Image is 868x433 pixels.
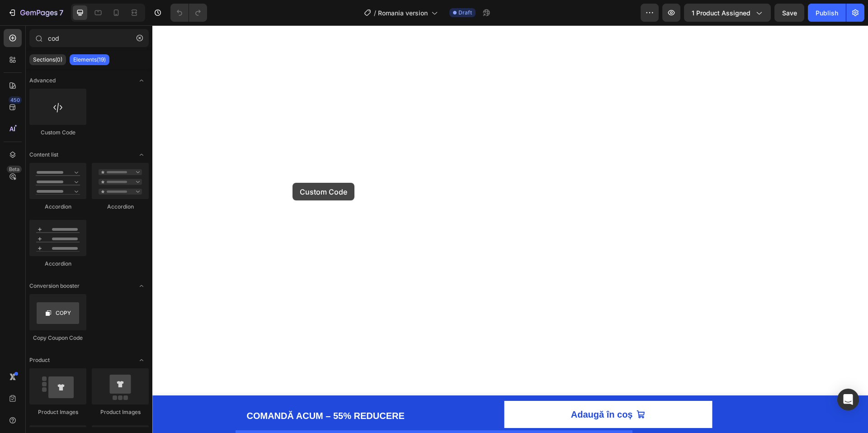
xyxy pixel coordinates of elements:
[29,282,80,290] span: Conversion booster
[684,4,771,22] button: 1 product assigned
[458,9,472,17] span: Draft
[352,376,560,403] button: Adaugă în coș&nbsp;
[33,56,62,63] p: Sections(0)
[29,76,56,85] span: Advanced
[374,8,376,18] span: /
[134,148,149,162] span: Toggle open
[29,151,58,159] span: Content list
[134,73,149,88] span: Toggle open
[774,4,804,22] button: Save
[419,381,481,397] div: Adaugă în coș
[92,203,149,211] div: Accordion
[7,166,22,173] div: Beta
[59,7,63,18] p: 7
[782,9,797,17] span: Save
[808,4,846,22] button: Publish
[29,203,86,211] div: Accordion
[29,29,149,47] input: Search Sections & Elements
[378,8,428,18] span: Romania version
[837,389,859,410] div: Open Intercom Messenger
[29,408,86,416] div: Product Images
[92,408,149,416] div: Product Images
[29,334,86,342] div: Copy Coupon Code
[73,56,106,63] p: Elements(19)
[29,128,86,137] div: Custom Code
[29,260,86,268] div: Accordion
[4,4,67,22] button: 7
[170,4,207,22] div: Undo/Redo
[692,8,750,18] span: 1 product assigned
[29,356,50,364] span: Product
[134,353,149,367] span: Toggle open
[134,279,149,293] span: Toggle open
[816,8,838,18] div: Publish
[152,25,868,433] iframe: Design area
[9,96,22,104] div: 450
